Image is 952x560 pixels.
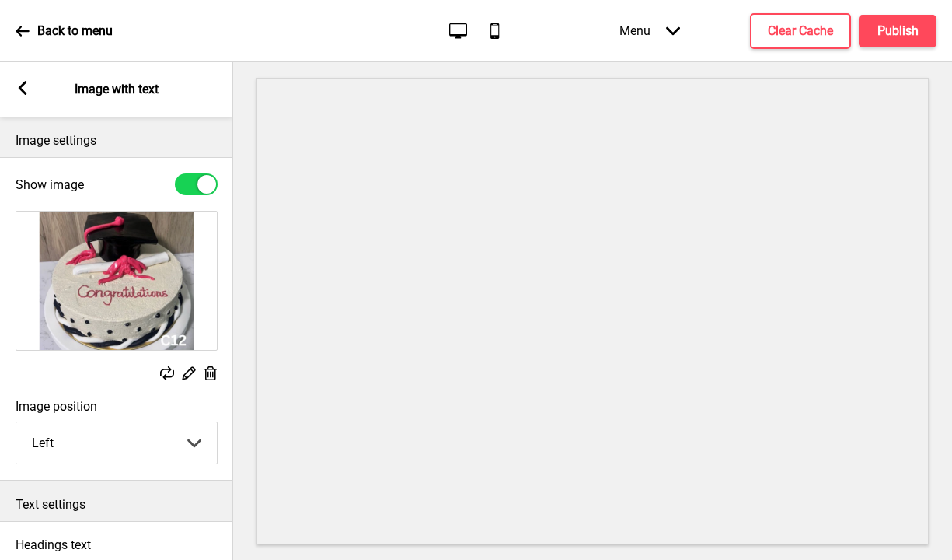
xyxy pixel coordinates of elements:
[37,23,113,40] p: Back to menu
[75,81,159,98] p: Image with text
[604,8,696,54] div: Menu
[859,15,936,47] button: Publish
[16,177,84,192] label: Show image
[16,10,113,52] a: Back to menu
[16,496,218,513] p: Text settings
[16,399,218,414] label: Image position
[16,537,91,552] label: Headings text
[16,212,217,350] img: Image
[16,132,218,149] p: Image settings
[768,23,833,40] h4: Clear Cache
[877,23,919,40] h4: Publish
[750,13,851,49] button: Clear Cache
